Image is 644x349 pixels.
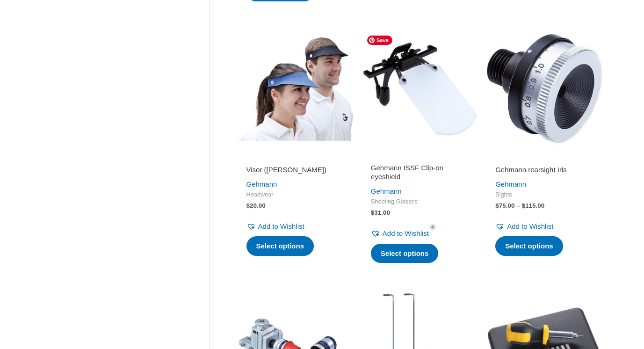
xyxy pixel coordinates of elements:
a: Gehmann ISSF Clip-on eyeshield [371,163,469,185]
a: Select options for “Gehmann ISSF Clip-on eyeshield” [371,244,439,263]
a: Select options for “Gehmann rearsight Iris” [495,236,563,256]
span: $ [522,202,526,209]
a: Add to Wishlist [495,220,553,233]
span: 4 [429,224,436,231]
span: $ [371,209,375,216]
h2: Gehmann rearsight Iris [495,165,593,174]
bdi: 75.00 [495,202,514,209]
iframe: Customer reviews powered by Trustpilot [246,152,345,163]
iframe: Customer reviews powered by Trustpilot [371,152,469,163]
bdi: 31.00 [371,209,390,216]
span: Add to Wishlist [258,222,304,230]
h2: Visor ([PERSON_NAME]) [246,165,345,174]
a: Add to Wishlist [371,227,429,240]
img: Gehmann rearsight Iris [487,31,602,146]
a: Visor ([PERSON_NAME]) [246,165,345,178]
iframe: Customer reviews powered by Trustpilot [495,152,593,163]
span: – [516,202,520,209]
a: Gehmann [371,187,402,195]
span: Shooting Glasses [371,198,469,206]
span: Headwear [246,191,345,199]
a: Gehmann [246,180,277,188]
a: Select options for “Visor (Gehmann)” [246,236,314,256]
span: Add to Wishlist [383,229,429,237]
a: Add to Wishlist [246,220,304,233]
span: Save [367,36,392,45]
img: Visor (Gehmann) [238,31,353,146]
span: $ [495,202,499,209]
span: Add to Wishlist [507,222,553,230]
bdi: 20.00 [246,202,266,209]
a: Gehmann [495,180,526,188]
a: Gehmann rearsight Iris [495,165,593,178]
img: ISSF Clip-on eyeshield [362,31,478,146]
span: Sights [495,191,593,199]
bdi: 115.00 [522,202,545,209]
h2: Gehmann ISSF Clip-on eyeshield [371,163,469,182]
span: $ [246,202,250,209]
